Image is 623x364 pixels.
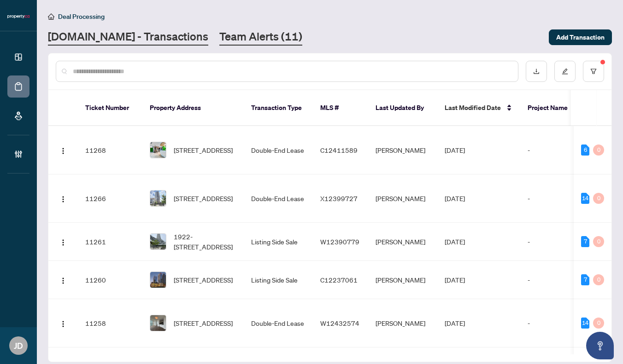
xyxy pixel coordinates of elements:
td: - [520,261,576,299]
img: thumbnail-img [150,315,166,331]
td: 11258 [78,299,142,347]
span: [DATE] [445,276,465,284]
th: Last Modified Date [437,90,520,126]
td: Double-End Lease [244,299,313,347]
td: [PERSON_NAME] [368,126,437,174]
img: Logo [59,196,67,203]
a: Team Alerts (11) [219,29,302,46]
span: [STREET_ADDRESS] [174,145,233,155]
button: Open asap [586,332,614,359]
img: thumbnail-img [150,191,166,206]
span: edit [562,68,568,75]
img: Logo [59,147,67,155]
button: filter [583,61,604,82]
img: thumbnail-img [150,272,166,288]
div: 0 [593,193,604,204]
a: [DOMAIN_NAME] - Transactions [48,29,208,46]
span: download [533,68,540,75]
td: Listing Side Sale [244,261,313,299]
td: 11266 [78,174,142,223]
span: Last Modified Date [445,103,501,113]
span: [DATE] [445,194,465,202]
img: Logo [59,239,67,246]
td: - [520,174,576,223]
span: C12411589 [320,146,358,154]
span: Deal Processing [58,12,105,21]
div: 0 [593,236,604,247]
span: [DATE] [445,319,465,327]
div: 6 [581,144,589,156]
td: 11261 [78,223,142,261]
span: [DATE] [445,237,465,246]
span: JD [14,339,23,352]
span: W12432574 [320,319,359,327]
td: Double-End Lease [244,174,313,223]
span: Add Transaction [556,30,605,45]
span: 1922-[STREET_ADDRESS] [174,231,236,252]
th: MLS # [313,90,368,126]
td: - [520,223,576,261]
td: [PERSON_NAME] [368,223,437,261]
button: Logo [56,143,71,157]
th: Transaction Type [244,90,313,126]
td: Double-End Lease [244,126,313,174]
td: 11260 [78,261,142,299]
th: Project Name [520,90,576,126]
span: [STREET_ADDRESS] [174,193,233,203]
td: [PERSON_NAME] [368,261,437,299]
button: Logo [56,234,71,249]
img: Logo [59,277,67,284]
div: 0 [593,318,604,329]
button: download [526,61,547,82]
img: thumbnail-img [150,142,166,158]
span: [STREET_ADDRESS] [174,275,233,285]
span: filter [590,68,597,75]
span: W12390779 [320,237,359,246]
td: - [520,299,576,347]
th: Property Address [142,90,244,126]
span: [DATE] [445,146,465,154]
td: [PERSON_NAME] [368,174,437,223]
span: X12399727 [320,194,358,202]
button: Logo [56,316,71,330]
span: [STREET_ADDRESS] [174,318,233,328]
th: Last Updated By [368,90,437,126]
div: 0 [593,144,604,156]
th: Ticket Number [78,90,142,126]
td: [PERSON_NAME] [368,299,437,347]
button: Logo [56,272,71,287]
img: Logo [59,320,67,328]
div: 7 [581,236,589,247]
button: edit [554,61,576,82]
td: - [520,126,576,174]
td: 11268 [78,126,142,174]
div: 0 [593,274,604,285]
span: C12237061 [320,276,358,284]
img: logo [7,14,29,19]
div: 14 [581,318,589,329]
button: Logo [56,191,71,206]
div: 7 [581,274,589,285]
button: Add Transaction [549,29,612,45]
span: home [48,13,54,20]
img: thumbnail-img [150,234,166,249]
div: 14 [581,193,589,204]
td: Listing Side Sale [244,223,313,261]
